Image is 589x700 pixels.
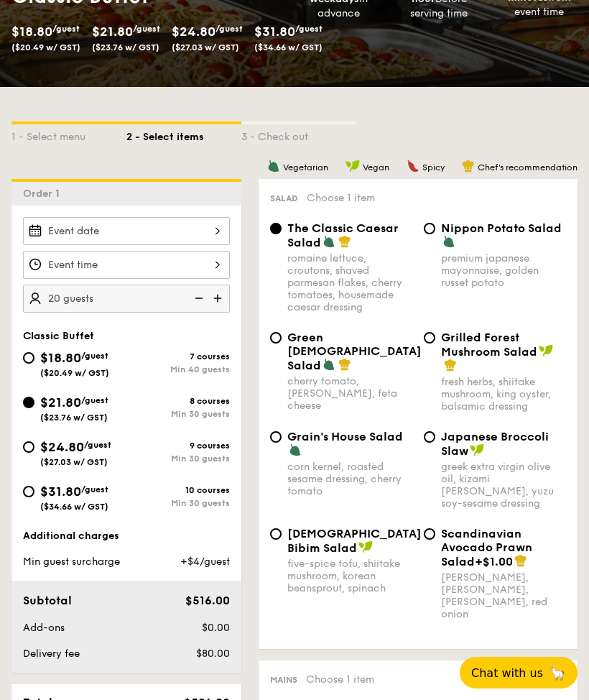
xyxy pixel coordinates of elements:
span: Salad [270,193,298,203]
div: cherry tomato, [PERSON_NAME], feta cheese [287,375,412,412]
span: +$4/guest [180,556,230,568]
img: icon-vegan.f8ff3823.svg [470,443,484,456]
div: corn kernel, roasted sesame dressing, cherry tomato [287,461,412,497]
span: Delivery fee [23,648,80,660]
span: Mains [270,675,297,685]
span: Min guest surcharge [23,556,120,568]
span: /guest [295,24,323,34]
div: 8 courses [126,396,230,406]
input: Nippon Potato Saladpremium japanese mayonnaise, golden russet potato [424,223,435,234]
div: romaine lettuce, croutons, shaved parmesan flakes, cherry tomatoes, housemade caesar dressing [287,252,412,313]
img: icon-vegan.f8ff3823.svg [358,540,373,553]
div: greek extra virgin olive oil, kizami [PERSON_NAME], yuzu soy-sesame dressing [441,461,566,510]
span: $24.80 [40,439,84,455]
img: icon-chef-hat.a58ddaea.svg [462,160,475,172]
span: Classic Buffet [23,330,94,342]
span: Choose 1 item [306,673,374,686]
div: Min 30 guests [126,453,230,464]
input: Grain's House Saladcorn kernel, roasted sesame dressing, cherry tomato [270,431,282,443]
span: /guest [215,24,243,34]
span: ($34.66 w/ GST) [254,42,323,52]
span: /guest [81,351,108,361]
input: Event time [23,251,230,279]
input: Event date [23,217,230,245]
div: 1 - Select menu [11,124,126,144]
span: Chef's recommendation [478,162,578,172]
img: icon-vegetarian.fe4039eb.svg [289,443,302,456]
img: icon-vegetarian.fe4039eb.svg [267,160,280,172]
img: icon-add.58712e84.svg [208,285,230,312]
span: $516.00 [185,594,230,607]
span: /guest [81,484,108,494]
span: /guest [84,440,111,450]
span: Chat with us [471,666,543,680]
span: 🦙 [549,665,566,681]
div: 10 courses [126,485,230,495]
span: $0.00 [202,622,230,634]
span: $80.00 [196,648,230,660]
img: icon-vegan.f8ff3823.svg [345,160,360,172]
div: 2 - Select items [126,124,241,144]
div: 7 courses [126,351,230,361]
span: $18.80 [40,350,81,366]
span: ($34.66 w/ GST) [40,502,108,512]
div: 9 courses [126,441,230,451]
div: 3 - Check out [241,124,356,144]
div: [PERSON_NAME], [PERSON_NAME], [PERSON_NAME], red onion [441,571,566,620]
span: $21.80 [40,395,81,410]
span: ($23.76 w/ GST) [40,413,108,423]
img: icon-reduce.1d2dbef1.svg [187,285,208,312]
div: Min 30 guests [126,498,230,508]
span: Vegetarian [283,162,328,172]
span: ($23.76 w/ GST) [92,42,159,52]
span: $31.80 [40,484,81,499]
img: icon-chef-hat.a58ddaea.svg [338,235,351,248]
span: /guest [133,24,160,34]
img: icon-vegan.f8ff3823.svg [539,344,553,357]
span: ($20.49 w/ GST) [40,368,109,378]
img: icon-chef-hat.a58ddaea.svg [514,554,527,567]
img: icon-spicy.37a8142b.svg [407,160,419,172]
img: icon-vegetarian.fe4039eb.svg [323,358,335,371]
span: [DEMOGRAPHIC_DATA] Bibim Salad [287,527,422,555]
span: Add-ons [23,622,65,634]
span: /guest [81,395,108,405]
input: Number of guests [23,285,230,313]
input: The Classic Caesar Saladromaine lettuce, croutons, shaved parmesan flakes, cherry tomatoes, house... [270,223,282,234]
input: Grilled Forest Mushroom Saladfresh herbs, shiitake mushroom, king oyster, balsamic dressing [424,332,435,344]
span: $18.80 [11,24,52,40]
input: $31.80/guest($34.66 w/ GST)10 coursesMin 30 guests [23,486,34,497]
div: Min 30 guests [126,409,230,419]
img: icon-chef-hat.a58ddaea.svg [338,358,351,371]
input: $21.80/guest($23.76 w/ GST)8 coursesMin 30 guests [23,397,34,408]
span: Order 1 [23,188,65,200]
span: /guest [52,24,80,34]
img: icon-vegetarian.fe4039eb.svg [323,235,335,248]
input: $24.80/guest($27.03 w/ GST)9 coursesMin 30 guests [23,441,34,453]
span: Nippon Potato Salad [441,221,562,235]
div: Min 40 guests [126,364,230,374]
span: Japanese Broccoli Slaw [441,430,549,458]
img: icon-vegetarian.fe4039eb.svg [442,235,455,248]
span: Grilled Forest Mushroom Salad [441,331,537,359]
span: Green [DEMOGRAPHIC_DATA] Salad [287,331,422,372]
div: Additional charges [23,529,230,543]
input: $18.80/guest($20.49 w/ GST)7 coursesMin 40 guests [23,352,34,364]
span: ($27.03 w/ GST) [40,457,108,467]
span: Subtotal [23,594,72,607]
span: Spicy [422,162,445,172]
span: +$1.00 [475,555,513,568]
span: $24.80 [172,24,215,40]
span: ($20.49 w/ GST) [11,42,80,52]
input: [DEMOGRAPHIC_DATA] Bibim Saladfive-spice tofu, shiitake mushroom, korean beansprout, spinach [270,528,282,540]
span: Vegan [363,162,389,172]
input: Japanese Broccoli Slawgreek extra virgin olive oil, kizami [PERSON_NAME], yuzu soy-sesame dressing [424,431,435,443]
span: Scandinavian Avocado Prawn Salad [441,527,532,568]
img: icon-chef-hat.a58ddaea.svg [444,359,457,372]
div: five-spice tofu, shiitake mushroom, korean beansprout, spinach [287,558,412,594]
input: Scandinavian Avocado Prawn Salad+$1.00[PERSON_NAME], [PERSON_NAME], [PERSON_NAME], red onion [424,528,435,540]
span: ($27.03 w/ GST) [172,42,239,52]
div: fresh herbs, shiitake mushroom, king oyster, balsamic dressing [441,376,566,413]
span: $31.80 [254,24,295,40]
div: premium japanese mayonnaise, golden russet potato [441,252,566,289]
